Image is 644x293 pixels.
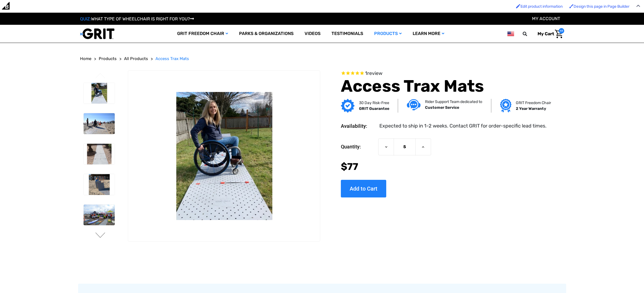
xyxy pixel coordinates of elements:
span: My Cart [538,31,554,36]
span: 1 reviews [365,70,382,76]
img: GRIT All-Terrain Wheelchair and Mobility Equipment [80,28,114,39]
img: Customer service [407,99,421,110]
img: Access Trax Mats [84,113,115,134]
strong: 2 Year Warranty [516,106,546,111]
a: Home [80,56,91,62]
img: us.png [507,30,514,37]
a: Parks & Organizations [234,25,299,43]
a: Enabled brush for product edit Edit product information [513,1,565,12]
span: Rated 5.0 out of 5 stars 1 reviews [341,70,549,77]
span: $77 [341,161,358,172]
a: Cart with 44 items [533,28,564,40]
img: Cart [555,30,563,38]
span: Access Trax Mats [155,56,189,61]
p: 30 Day Risk-Free [359,100,389,106]
span: Home [80,56,91,61]
span: Products [99,56,117,61]
a: Account [532,16,560,21]
a: All Products [124,56,148,62]
img: Access Trax Mats [128,92,320,220]
nav: Breadcrumb [80,56,564,62]
a: Testimonials [326,25,369,43]
button: Go to slide 2 of 6 [95,232,106,239]
img: Access Trax Mats [84,144,115,165]
img: Enabled brush for page builder edit. [569,4,574,8]
img: Access Trax Mats [84,174,115,195]
a: Access Trax Mats [155,56,189,62]
span: All Products [124,56,148,61]
a: Learn More [407,25,450,43]
h1: Access Trax Mats [341,76,549,96]
a: Videos [299,25,326,43]
dt: Availability: [341,122,376,130]
dd: Expected to ship in 1-2 weeks. Contact GRIT for order-specific lead times. [379,122,547,130]
strong: GRIT Guarantee [359,106,389,111]
img: Close Admin Bar [636,5,640,7]
span: Edit product information [520,4,563,9]
a: Products [99,56,117,62]
img: Grit freedom [500,99,511,113]
a: Enabled brush for page builder edit. Design this page in Page Builder [566,1,632,12]
img: Enabled brush for product edit [516,4,520,8]
span: 44 [559,28,564,34]
span: Design this page in Page Builder [574,4,629,9]
a: QUIZ:WHAT TYPE OF WHEELCHAIR IS RIGHT FOR YOU? [80,16,194,21]
input: Add to Cart [341,180,386,197]
p: Rider Support Team dedicated to [425,99,482,105]
a: GRIT Freedom Chair [172,25,234,43]
strong: Customer Service [425,105,459,110]
p: GRIT Freedom Chair [516,100,551,106]
img: GRIT Guarantee [341,99,355,113]
img: Access Trax Mats [84,83,115,104]
input: Search [525,28,533,40]
span: QUIZ: [80,16,91,21]
label: Quantity: [341,139,376,155]
span: review [367,70,382,76]
button: Go to slide 6 of 6 [95,73,106,80]
a: Products [369,25,407,43]
img: Access Trax Mats [84,205,115,226]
